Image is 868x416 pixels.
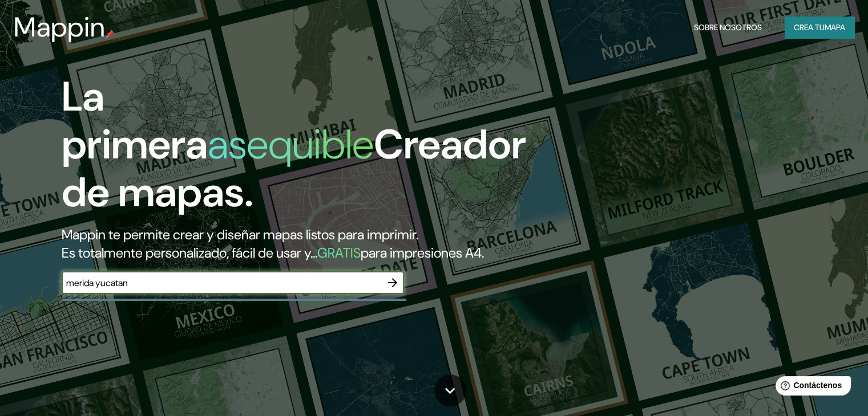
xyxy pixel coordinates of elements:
font: Creador de mapas. [62,118,526,219]
font: La primera [62,70,208,171]
font: GRATIS [317,244,361,262]
button: Sobre nosotros [689,17,766,38]
iframe: Lanzador de widgets de ayuda [766,372,855,403]
font: Sobre nosotros [694,22,762,32]
font: asequible [208,118,374,171]
button: Crea tumapa [785,17,854,38]
input: Elige tu lugar favorito [62,276,381,289]
font: mapa [825,22,845,32]
img: pin de mapeo [106,30,115,39]
font: Mappin [14,9,106,45]
font: para impresiones A4. [361,244,484,262]
font: Crea tu [794,22,825,32]
font: Mappin te permite crear y diseñar mapas listos para imprimir. [62,226,418,243]
font: Es totalmente personalizado, fácil de usar y... [62,244,317,262]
